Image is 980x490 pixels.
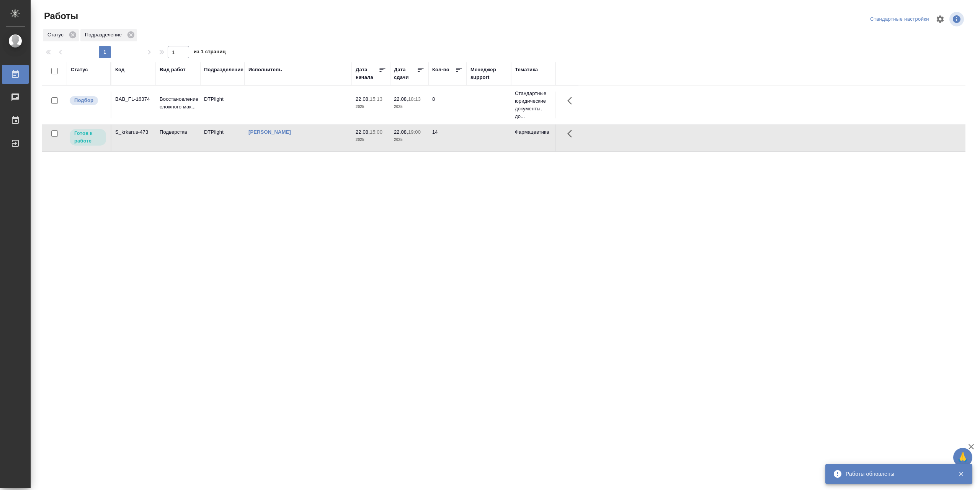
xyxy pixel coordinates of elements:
p: 22.08, [394,129,408,135]
div: Кол-во [432,66,449,74]
p: 15:13 [370,96,382,102]
span: Работы [42,10,78,22]
span: Настроить таблицу [931,10,949,28]
span: Посмотреть информацию [949,12,965,26]
td: DTPlight [200,92,245,118]
button: 🙏 [953,448,972,467]
a: [PERSON_NAME] [248,129,291,135]
div: Исполнитель может приступить к работе [69,128,107,146]
p: 19:00 [408,129,421,135]
td: DTPlight [200,125,245,151]
div: Тематика [515,66,538,74]
div: Подразделение [204,66,243,74]
span: из 1 страниц [194,47,226,58]
p: 18:13 [408,96,421,102]
div: S_krkarus-473 [115,128,152,136]
button: Здесь прячутся важные кнопки [563,92,581,110]
p: Восстановление сложного мак... [160,95,196,111]
p: Подбор [74,97,93,104]
p: 22.08, [356,129,370,135]
div: Статус [43,29,79,41]
span: 🙏 [956,449,969,465]
p: Фармацевтика [515,128,552,136]
div: Дата начала [356,66,379,81]
div: Работы обновлены [846,470,947,478]
p: 15:00 [370,129,382,135]
p: 22.08, [394,96,408,102]
div: Менеджер support [470,66,507,81]
p: 2025 [356,103,386,111]
p: Готов к работе [74,129,101,145]
div: Подразделение [80,29,137,41]
td: 8 [428,92,467,118]
p: 2025 [356,136,386,144]
p: Статус [47,31,66,39]
td: 14 [428,125,467,151]
div: Статус [71,66,88,74]
div: Код [115,66,124,74]
div: Вид работ [160,66,186,74]
div: Дата сдачи [394,66,417,81]
p: Подверстка [160,128,196,136]
div: Исполнитель [248,66,282,74]
div: split button [868,13,931,25]
div: Можно подбирать исполнителей [69,95,107,106]
p: Стандартные юридические документы, до... [515,90,552,120]
button: Здесь прячутся важные кнопки [563,125,581,143]
p: 2025 [394,136,425,144]
p: Подразделение [85,31,124,39]
div: BAB_FL-16374 [115,95,152,103]
p: 22.08, [356,96,370,102]
p: 2025 [394,103,425,111]
button: Закрыть [953,470,969,477]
